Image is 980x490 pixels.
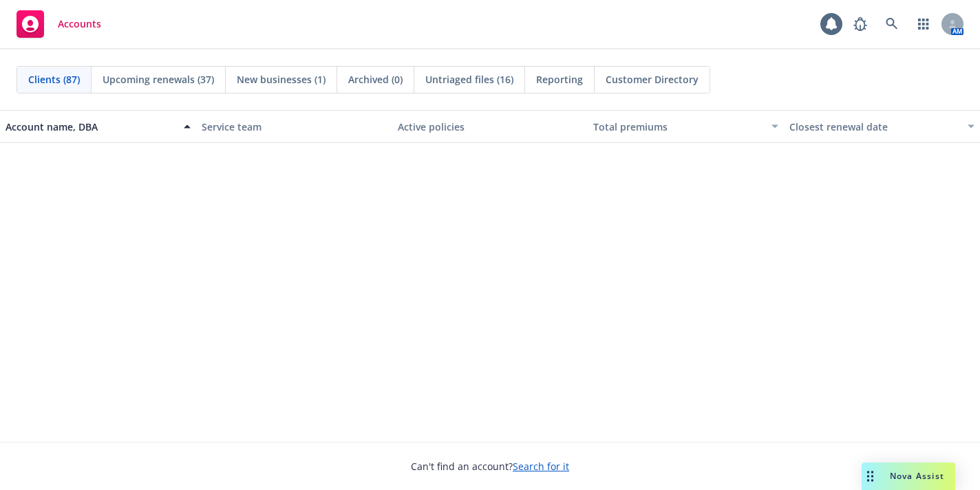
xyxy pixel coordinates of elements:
[58,19,101,30] span: Accounts
[890,470,944,482] span: Nova Assist
[588,110,784,143] button: Total premiums
[237,72,326,87] span: New businesses (1)
[425,72,513,87] span: Untriaged files (16)
[11,5,107,43] a: Accounts
[862,463,879,490] div: Drag to move
[789,120,959,134] div: Closest renewal date
[862,463,955,490] button: Nova Assist
[348,72,403,87] span: Archived (0)
[593,120,763,134] div: Total premiums
[784,110,980,143] button: Closest renewal date
[878,10,906,38] a: Search
[606,72,699,87] span: Customer Directory
[846,10,874,38] a: Report a Bug
[398,120,583,134] div: Active policies
[411,459,569,474] span: Can't find an account?
[103,72,214,87] span: Upcoming renewals (37)
[196,110,392,143] button: Service team
[6,120,175,134] div: Account name, DBA
[28,72,80,87] span: Clients (87)
[202,120,387,134] div: Service team
[910,10,937,38] a: Switch app
[536,72,583,87] span: Reporting
[392,110,588,143] button: Active policies
[513,460,569,473] a: Search for it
